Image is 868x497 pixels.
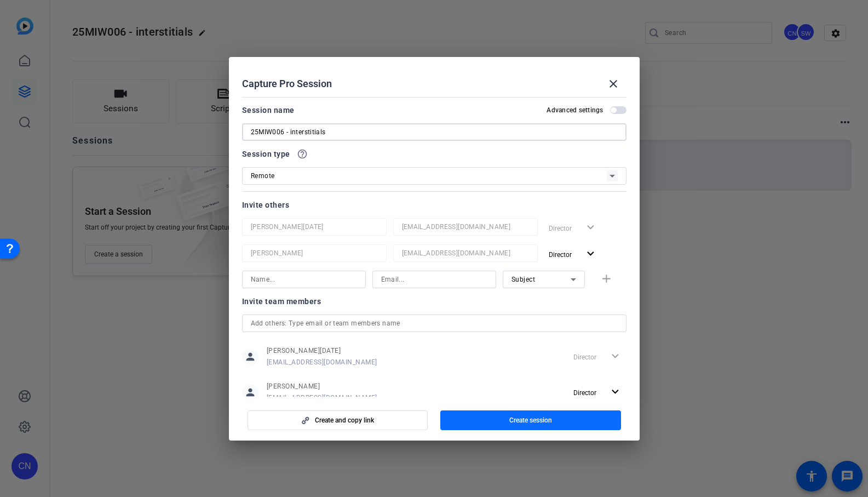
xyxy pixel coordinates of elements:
mat-icon: help_outline [297,148,308,159]
span: [PERSON_NAME] [267,382,377,391]
span: Director [573,389,596,397]
input: Name... [251,247,378,260]
span: [EMAIL_ADDRESS][DOMAIN_NAME] [267,393,377,402]
span: Director [549,251,572,259]
div: Session name [242,104,295,117]
span: Create and copy link [315,416,374,425]
h2: Advanced settings [547,106,603,115]
span: [EMAIL_ADDRESS][DOMAIN_NAME] [267,358,377,367]
button: Create session [440,410,621,430]
button: Create and copy link [248,410,428,430]
input: Email... [402,247,529,260]
input: Email... [402,220,529,233]
span: Create session [509,416,552,425]
button: Director [569,382,626,402]
button: Director [544,244,602,264]
input: Enter Session Name [251,125,618,139]
span: Session type [242,147,290,161]
mat-icon: person [242,384,258,401]
span: [PERSON_NAME][DATE] [267,346,377,355]
div: Invite team members [242,295,626,308]
mat-icon: expand_more [584,247,597,261]
input: Email... [381,273,487,286]
mat-icon: close [607,77,620,90]
span: Remote [251,172,275,180]
input: Name... [251,273,357,286]
mat-icon: expand_more [608,385,622,399]
span: Subject [511,276,536,283]
input: Add others: Type email or team members name [251,317,618,330]
input: Name... [251,220,378,233]
div: Capture Pro Session [242,71,626,97]
mat-icon: person [242,349,258,365]
div: Invite others [242,198,626,212]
